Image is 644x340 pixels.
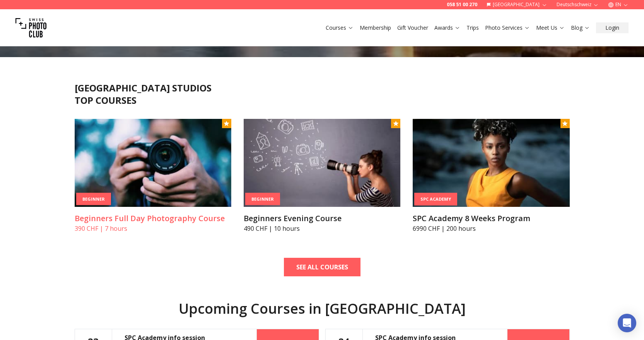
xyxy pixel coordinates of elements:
p: 490 CHF | 10 hours [244,224,400,233]
a: Meet Us [536,24,565,32]
h3: Beginners Evening Course [244,213,400,224]
div: Beginner [245,193,280,205]
img: Swiss photo club [15,12,46,43]
a: Beginners Evening CourseBeginnerBeginners Evening Course490 CHF | 10 hours [244,119,400,233]
div: Open Intercom Messenger [618,314,636,332]
a: Awards [434,24,460,32]
button: Awards [431,22,463,33]
a: SEE ALL COURSES [284,258,360,276]
img: SPC Academy 8 Weeks Program [413,119,569,207]
p: 6990 CHF | 200 hours [413,224,569,233]
h3: Beginners Full Day Photography Course [75,213,231,224]
img: Beginners Evening Course [244,119,400,207]
button: Login [596,22,629,33]
a: SPC Academy 8 Weeks ProgramSPC AcademySPC Academy 8 Weeks Program6990 CHF | 200 hours [413,119,569,233]
a: Gift Voucher [397,24,428,32]
a: Membership [360,24,391,32]
button: Trips [463,22,482,33]
button: Courses [323,22,357,33]
h3: SPC Academy 8 Weeks Program [413,213,569,224]
button: Blog [568,22,593,33]
h2: [GEOGRAPHIC_DATA] STUDIOS [75,82,570,94]
p: 390 CHF | 7 hours [75,224,231,233]
button: Meet Us [533,22,568,33]
button: Gift Voucher [394,22,431,33]
button: Membership [357,22,394,33]
div: Beginner [76,193,111,205]
a: Blog [571,24,590,32]
h2: Upcoming Courses in [GEOGRAPHIC_DATA] [75,301,570,316]
button: Photo Services [482,22,533,33]
a: Trips [466,24,479,32]
h2: TOP COURSES [75,94,570,107]
a: 058 51 00 270 [447,2,477,8]
a: Photo Services [485,24,530,32]
a: Courses [326,24,354,32]
b: SEE ALL COURSES [296,262,348,272]
a: Beginners Full Day Photography CourseBeginnerBeginners Full Day Photography Course390 CHF | 7 hours [75,119,231,233]
div: SPC Academy [414,193,457,206]
img: Beginners Full Day Photography Course [75,119,231,207]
